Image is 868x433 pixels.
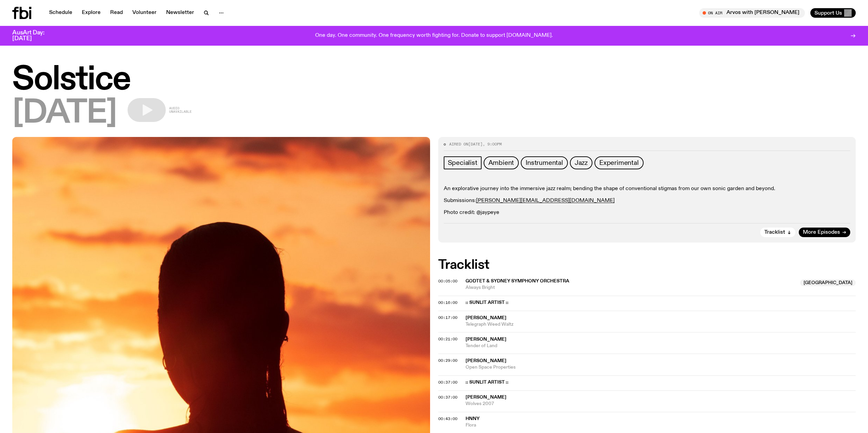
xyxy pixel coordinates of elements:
a: Specialist [444,156,482,169]
span: Instrumental [526,159,563,167]
a: Newsletter [162,8,198,18]
h2: Tracklist [438,259,856,271]
span: Tracklist [764,230,785,235]
a: Explore [78,8,105,18]
span: [PERSON_NAME] [466,315,506,320]
span: Tender of Land [466,343,856,349]
button: 00:29:00 [438,359,457,362]
span: 00:21:00 [438,336,457,342]
span: :: SUNLIT ARTIST :: [466,379,852,386]
span: , 9:00pm [483,141,502,147]
span: Open Space Properties [466,364,856,371]
a: Jazz [570,156,592,169]
span: GODTET & Sydney Symphony Orchestra [466,279,569,283]
span: [GEOGRAPHIC_DATA] [800,279,856,286]
span: [PERSON_NAME] [466,395,506,400]
span: Aired on [449,141,468,147]
a: Volunteer [128,8,161,18]
button: 00:21:00 [438,337,457,341]
span: 00:43:00 [438,416,457,421]
span: 00:37:00 [438,395,457,400]
span: Support Us [814,10,842,16]
span: Specialist [448,159,477,167]
span: 00:37:00 [438,380,457,385]
a: Ambient [484,156,519,169]
p: Photo credit: @jaypeye [444,210,851,216]
span: [PERSON_NAME] [466,358,506,363]
button: 00:37:00 [438,381,457,384]
span: 00:29:00 [438,358,457,363]
h3: AusArt Day: [DATE] [12,30,56,42]
h1: Solstice [12,65,856,95]
button: 00:05:00 [438,279,457,283]
span: [DATE] [12,98,117,129]
button: 00:43:00 [438,417,457,421]
a: Instrumental [521,156,568,169]
span: More Episodes [803,230,840,235]
a: More Episodes [799,228,850,237]
span: HNNY [466,416,480,421]
span: [PERSON_NAME] [466,337,506,342]
a: Read [106,8,127,18]
span: :: SUNLIT ARTIST :: [466,299,852,306]
p: An explorative journey into the immersive jazz realm; bending the shape of conventional stigmas f... [444,186,851,192]
a: Schedule [45,8,76,18]
span: Always Bright [466,284,796,291]
span: 00:05:00 [438,278,457,284]
span: Telegraph Weed Waltz [466,321,856,328]
span: Ambient [488,159,514,167]
span: Experimental [599,159,639,167]
p: One day. One community. One frequency worth fighting for. Donate to support [DOMAIN_NAME]. [315,33,553,39]
span: Flora [466,422,856,429]
span: [DATE] [468,141,483,147]
a: Experimental [594,156,644,169]
span: Audio unavailable [169,107,192,113]
a: [PERSON_NAME][EMAIL_ADDRESS][DOMAIN_NAME] [476,198,615,203]
button: 00:37:00 [438,396,457,399]
button: 00:16:00 [438,301,457,305]
button: Support Us [810,8,856,18]
span: Wolves 2007 [466,401,856,407]
p: Submissions: [444,198,851,204]
span: 00:17:00 [438,315,457,320]
span: 00:16:00 [438,300,457,305]
button: On AirArvos with [PERSON_NAME] [699,8,805,18]
span: Jazz [575,159,588,167]
button: Tracklist [760,228,795,237]
button: 00:17:00 [438,316,457,320]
